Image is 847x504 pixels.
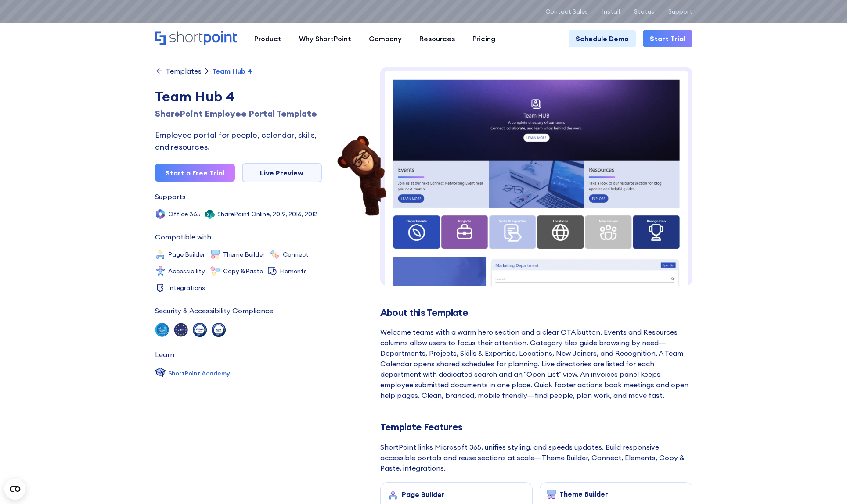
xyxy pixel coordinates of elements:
[380,327,692,400] div: Welcome teams with a warm hero section and a clear CTA button. Events and Resources columns allow...
[223,268,263,274] div: Copy &Paste
[380,442,692,473] div: ShortPoint links Microsoft 365, unifies styling, and speeds updates. Build responsive, accessible...
[155,233,211,240] div: Compatible with
[155,31,237,46] a: Home
[155,107,322,120] h1: SharePoint Employee Portal Template
[168,211,201,217] div: Office 365
[380,422,692,433] h2: Template Features
[634,8,654,15] a: Status
[559,490,608,498] div: Theme Builder
[212,68,252,75] div: Team Hub 4
[419,33,455,44] div: Resources
[155,67,202,75] a: Templates
[217,211,318,217] div: SharePoint Online, 2019, 2016, 2013
[166,68,202,75] div: Templates
[380,307,692,318] h2: About this Template
[155,86,322,107] div: Team Hub 4
[689,402,847,504] iframe: Chat Widget
[4,479,25,500] button: Open CMP widget
[569,30,636,47] a: Schedule Demo
[280,268,307,274] div: Elements
[155,193,186,200] div: Supports
[369,33,402,44] div: Company
[242,163,322,182] a: Live Preview
[168,268,205,274] div: Accessibility
[155,323,169,337] img: soc 2
[643,30,692,47] a: Start Trial
[668,8,692,15] a: Support
[168,285,205,291] div: Integrations
[545,8,588,15] a: Contact Sales
[472,33,495,44] div: Pricing
[602,8,620,15] a: Install
[402,490,445,498] div: Page Builder
[411,30,464,47] a: Resources
[245,30,290,47] a: Product
[360,30,411,47] a: Company
[283,251,309,257] div: Connect
[155,164,235,182] a: Start a Free Trial
[155,129,322,153] div: Employee portal for people, calendar, skills, and resources.
[290,30,360,47] a: Why ShortPoint
[223,251,265,257] div: Theme Builder
[168,369,230,378] div: ShortPoint Academy
[464,30,504,47] a: Pricing
[254,33,281,44] div: Product
[155,351,174,358] div: Learn
[299,33,351,44] div: Why ShortPoint
[155,367,230,380] a: ShortPoint Academy
[155,307,273,314] div: Security & Accessibility Compliance
[168,251,205,257] div: Page Builder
